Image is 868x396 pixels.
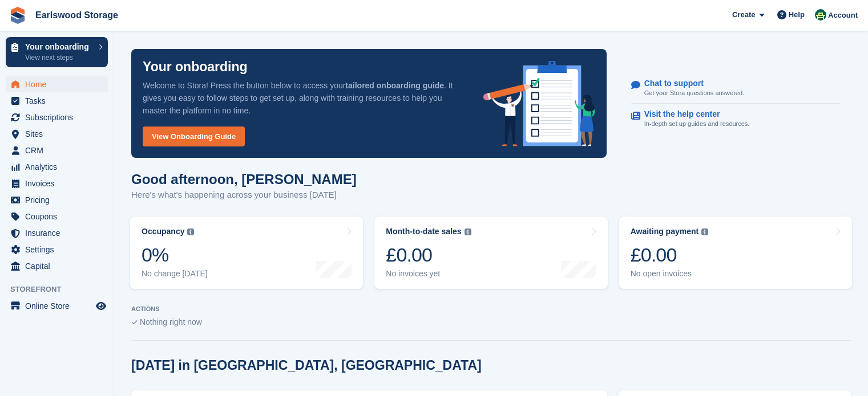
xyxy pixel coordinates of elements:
[374,217,607,289] a: Month-to-date sales £0.00 No invoices yet
[131,172,357,187] h1: Good afternoon, [PERSON_NAME]
[143,126,245,146] a: View Onboarding Guide
[25,209,94,224] span: Coupons
[31,6,123,25] a: Earlswood Storage
[6,142,108,158] a: menu
[6,192,108,208] a: menu
[6,298,108,314] a: menu
[131,305,851,313] p: ACTIONS
[130,217,363,289] a: Occupancy 0% No change [DATE]
[631,269,709,279] div: No open invoices
[25,258,94,274] span: Capital
[465,228,471,235] img: icon-info-grey-7440780725fd019a000dd9b08b2336e03edf1995a4989e88bcd33f0948082b44.svg
[6,175,108,191] a: menu
[6,242,108,258] a: menu
[701,228,708,235] img: icon-info-grey-7440780725fd019a000dd9b08b2336e03edf1995a4989e88bcd33f0948082b44.svg
[187,228,194,235] img: icon-info-grey-7440780725fd019a000dd9b08b2336e03edf1995a4989e88bcd33f0948082b44.svg
[6,159,108,175] a: menu
[6,109,108,125] a: menu
[483,61,595,146] img: onboarding-info-6c161a55d2c0e0a8cae90662b2fe09162a5109e8cc188191df67fb4f79e88e88.svg
[789,9,805,21] span: Help
[10,284,114,295] span: Storefront
[140,317,202,326] span: Nothing right now
[142,243,208,267] div: 0%
[131,189,357,202] p: Here's what's happening across your business [DATE]
[25,298,94,314] span: Online Store
[619,217,852,289] a: Awaiting payment £0.00 No open invoices
[644,88,744,98] p: Get your Stora questions answered.
[644,79,735,88] p: Chat to support
[25,192,94,208] span: Pricing
[25,175,94,191] span: Invoices
[828,10,858,21] span: Account
[25,109,94,125] span: Subscriptions
[142,227,184,236] div: Occupancy
[25,242,94,258] span: Settings
[25,126,94,142] span: Sites
[631,227,699,236] div: Awaiting payment
[25,93,94,109] span: Tasks
[732,9,755,21] span: Create
[6,209,108,224] a: menu
[386,269,471,279] div: No invoices yet
[644,119,750,129] p: In-depth set up guides and resources.
[345,81,444,90] strong: tailored onboarding guide
[6,93,108,109] a: menu
[631,104,840,134] a: Visit the help center In-depth set up guides and resources.
[94,299,108,313] a: Preview store
[6,126,108,142] a: menu
[631,73,840,104] a: Chat to support Get your Stora questions answered.
[386,243,471,267] div: £0.00
[6,37,108,67] a: Your onboarding View next steps
[815,9,826,21] img: Becky Watton
[6,76,108,92] a: menu
[25,76,94,92] span: Home
[131,358,482,373] h2: [DATE] in [GEOGRAPHIC_DATA], [GEOGRAPHIC_DATA]
[6,258,108,274] a: menu
[25,225,94,241] span: Insurance
[644,109,741,119] p: Visit the help center
[25,43,93,51] p: Your onboarding
[25,159,94,175] span: Analytics
[131,320,138,325] img: blank_slate_check_icon-ba018cac091ee9be17c0a81a6c232d5eb81de652e7a59be601be346b1b6ddf79.svg
[142,269,208,279] div: No change [DATE]
[386,227,461,236] div: Month-to-date sales
[25,142,94,158] span: CRM
[9,7,26,24] img: stora-icon-8386f47178a22dfd0bd8f6a31ec36ba5ce8667c1dd55bd0f319d3a0aa187defe.svg
[631,243,709,267] div: £0.00
[25,52,93,63] p: View next steps
[143,79,465,117] p: Welcome to Stora! Press the button below to access your . It gives you easy to follow steps to ge...
[143,60,248,74] p: Your onboarding
[6,225,108,241] a: menu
